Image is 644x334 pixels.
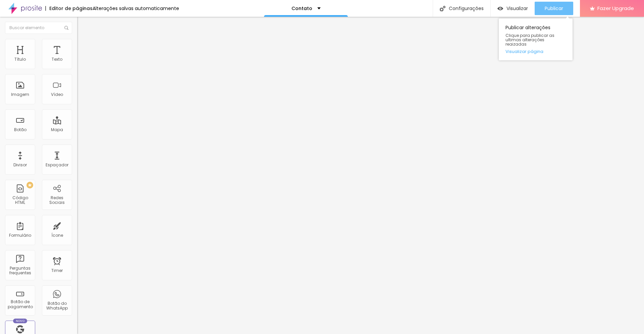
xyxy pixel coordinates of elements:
div: Redes Sociais [44,196,70,205]
div: Editor de páginas [45,6,93,11]
div: Divisor [13,163,27,167]
div: Mapa [51,127,63,132]
span: Fazer Upgrade [597,5,634,11]
div: Botão de pagamento [7,299,33,309]
div: Publicar alterações [499,18,573,60]
a: Visualizar página [505,49,566,54]
img: Icone [440,6,445,11]
div: Espaçador [46,163,68,167]
img: view-1.svg [497,6,503,11]
div: Botão [14,127,26,132]
img: Icone [64,26,68,30]
div: Alterações salvas automaticamente [93,6,179,11]
div: Formulário [9,233,31,238]
span: Publicar [545,6,563,11]
div: Botão do WhatsApp [44,301,70,311]
div: Título [14,57,26,62]
div: Código HTML [7,196,33,205]
div: Timer [51,268,63,273]
p: Contato [291,6,312,11]
div: Novo [13,319,28,323]
div: Texto [52,57,62,62]
span: Visualizar [506,6,528,11]
div: Ícone [51,233,63,238]
input: Buscar elemento [5,22,72,34]
div: Perguntas frequentes [7,266,33,276]
button: Visualizar [491,2,535,15]
button: Publicar [535,2,573,15]
div: Imagem [11,92,29,97]
iframe: Editor [77,17,644,334]
div: Vídeo [51,92,63,97]
span: Clique para publicar as ultimas alterações reaizadas [505,33,566,47]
